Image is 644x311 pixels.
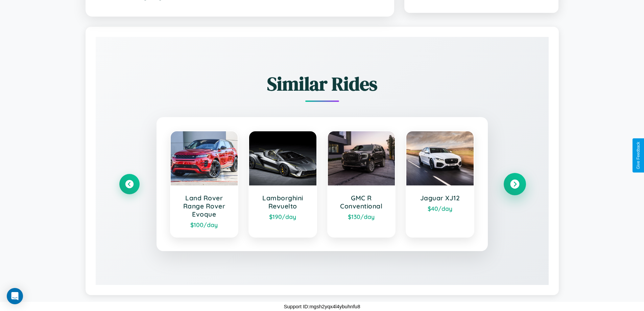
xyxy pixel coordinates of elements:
div: Give Feedback [636,142,641,169]
div: $ 190 /day [256,213,310,220]
h3: Lamborghini Revuelto [256,194,310,210]
div: Open Intercom Messenger [7,288,23,304]
p: Support ID: mgsh2yqx4l4ybuhnfu8 [284,302,360,311]
h3: Jaguar XJ12 [413,194,467,202]
h2: Similar Rides [119,71,525,97]
div: $ 40 /day [413,205,467,212]
h3: GMC R Conventional [335,194,388,210]
a: Land Rover Range Rover Evoque$100/day [170,131,239,238]
a: Lamborghini Revuelto$190/day [248,131,317,238]
a: GMC R Conventional$130/day [327,131,396,238]
h3: Land Rover Range Rover Evoque [177,194,231,218]
a: Jaguar XJ12$40/day [406,131,474,238]
div: $ 100 /day [177,221,231,228]
div: $ 130 /day [335,213,388,220]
